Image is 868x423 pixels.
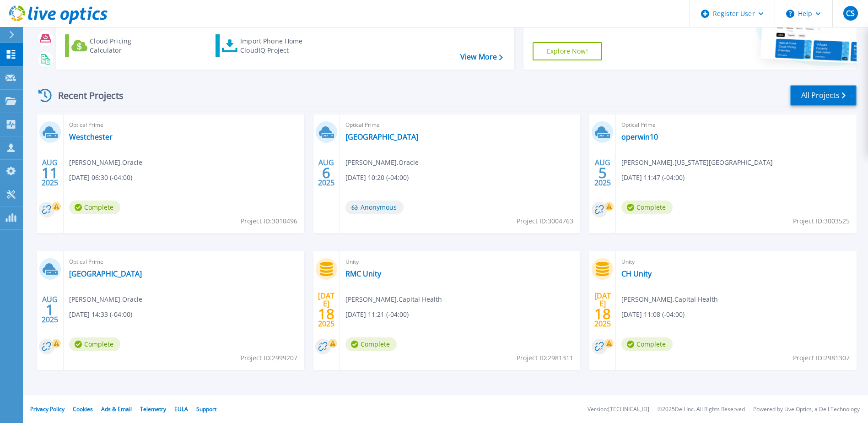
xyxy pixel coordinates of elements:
[69,257,299,267] span: Optical Prime
[594,310,611,318] span: 18
[345,269,381,278] a: RMC Unity
[30,405,65,413] a: Privacy Policy
[345,337,397,351] span: Complete
[90,37,163,55] div: Cloud Pricing Calculator
[41,293,59,326] div: AUG 2025
[345,309,409,320] span: [DATE] 11:21 (-04:00)
[533,42,602,60] a: Explore Now!
[318,156,335,190] div: AUG 2025
[621,132,658,141] a: operwin10
[322,169,330,177] span: 6
[101,405,132,413] a: Ads & Email
[621,269,652,278] a: CH Unity
[41,156,59,190] div: AUG 2025
[196,405,216,413] a: Support
[793,216,850,226] span: Project ID: 3003525
[69,269,142,278] a: [GEOGRAPHIC_DATA]
[69,157,142,168] span: [PERSON_NAME] , Oracle
[241,216,297,226] span: Project ID: 3010496
[621,337,673,351] span: Complete
[35,84,136,107] div: Recent Projects
[345,257,575,267] span: Unity
[790,85,857,106] a: All Projects
[517,216,573,226] span: Project ID: 3004763
[240,37,312,55] div: Import Phone Home CloudIQ Project
[345,173,409,183] span: [DATE] 10:20 (-04:00)
[793,353,850,363] span: Project ID: 2981307
[69,294,142,304] span: [PERSON_NAME] , Oracle
[517,353,573,363] span: Project ID: 2981311
[588,407,649,412] li: Version: [TECHNICAL_ID]
[621,294,718,304] span: [PERSON_NAME] , Capital Health
[65,34,167,57] a: Cloud Pricing Calculator
[241,353,297,363] span: Project ID: 2999207
[345,157,419,168] span: [PERSON_NAME] , Oracle
[69,173,132,183] span: [DATE] 06:30 (-04:00)
[73,405,93,413] a: Cookies
[460,53,503,61] a: View More
[598,169,607,177] span: 5
[753,407,860,412] li: Powered by Live Optics, a Dell Technology
[621,173,685,183] span: [DATE] 11:47 (-04:00)
[42,169,58,177] span: 11
[621,157,773,168] span: [PERSON_NAME] , [US_STATE][GEOGRAPHIC_DATA]
[318,293,335,326] div: [DATE] 2025
[69,132,113,141] a: Westchester
[621,257,851,267] span: Unity
[658,407,745,412] li: © 2025 Dell Inc. All Rights Reserved
[318,310,334,318] span: 18
[621,201,673,214] span: Complete
[594,156,611,190] div: AUG 2025
[46,306,54,314] span: 1
[345,132,418,141] a: [GEOGRAPHIC_DATA]
[69,120,299,130] span: Optical Prime
[846,10,855,17] span: CS
[345,201,404,214] span: Anonymous
[174,405,188,413] a: EULA
[594,293,611,326] div: [DATE] 2025
[69,337,120,351] span: Complete
[140,405,166,413] a: Telemetry
[69,309,132,320] span: [DATE] 14:33 (-04:00)
[621,309,685,320] span: [DATE] 11:08 (-04:00)
[69,201,120,214] span: Complete
[345,294,442,304] span: [PERSON_NAME] , Capital Health
[621,120,851,130] span: Optical Prime
[345,120,575,130] span: Optical Prime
